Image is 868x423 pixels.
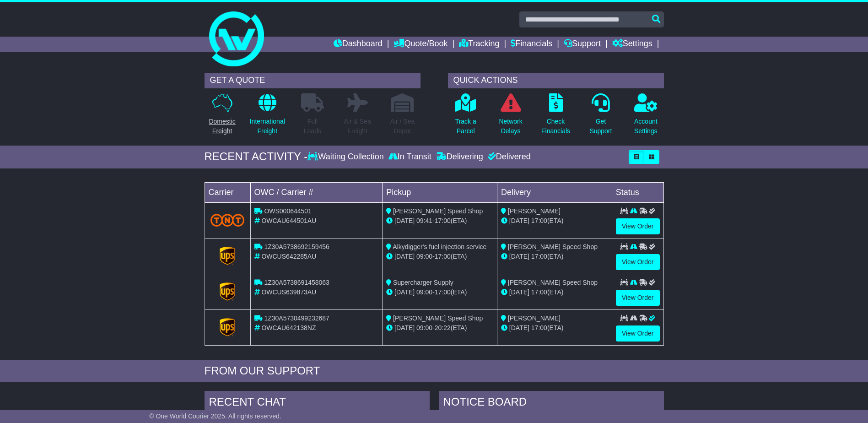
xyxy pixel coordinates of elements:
[511,37,552,52] a: Financials
[394,324,415,331] span: [DATE]
[301,117,324,136] p: Full Loads
[386,216,493,226] div: - (ETA)
[509,288,529,296] span: [DATE]
[439,391,664,416] div: NOTICE BOARD
[386,252,493,261] div: - (ETA)
[498,93,523,141] a: NetworkDelays
[209,117,235,136] p: Domestic Freight
[205,364,664,378] div: FROM OUR SUPPORT
[616,325,660,342] a: View Order
[261,253,316,260] span: OWCUS642285AU
[416,324,432,331] span: 09:00
[220,318,235,336] img: GetCarrierServiceLogo
[616,290,660,306] a: View Order
[531,324,547,331] span: 17:00
[149,412,281,420] span: © One World Courier 2025. All rights reserved.
[264,315,329,322] span: 1Z30A5730499232687
[541,93,571,141] a: CheckFinancials
[344,117,371,136] p: Air & Sea Freight
[455,117,476,136] p: Track a Parcel
[205,150,308,163] div: RECENT ACTIVITY -
[531,253,547,260] span: 17:00
[386,152,434,162] div: In Transit
[508,315,561,322] span: [PERSON_NAME]
[416,217,432,224] span: 09:41
[261,217,316,224] span: OWCAU644501AU
[264,243,329,250] span: 1Z30A5738692159456
[501,323,608,333] div: (ETA)
[616,254,660,270] a: View Order
[334,37,383,52] a: Dashboard
[459,37,499,52] a: Tracking
[386,287,493,297] div: - (ETA)
[497,182,612,202] td: Delivery
[589,93,612,141] a: GetSupport
[508,207,561,215] span: [PERSON_NAME]
[448,73,664,88] div: QUICK ACTIONS
[205,391,430,416] div: RECENT CHAT
[393,279,453,286] span: Supercharger Supply
[249,93,286,141] a: InternationalFreight
[589,117,612,136] p: Get Support
[390,117,415,136] p: Air / Sea Depot
[205,73,421,88] div: GET A QUOTE
[250,117,285,136] p: International Freight
[509,217,529,224] span: [DATE]
[501,216,608,226] div: (ETA)
[564,37,601,52] a: Support
[435,253,451,260] span: 17:00
[264,207,312,215] span: OWS000644501
[612,182,663,202] td: Status
[499,117,522,136] p: Network Delays
[435,324,451,331] span: 20:22
[434,152,485,162] div: Delivering
[501,252,608,261] div: (ETA)
[531,288,547,296] span: 17:00
[261,288,316,296] span: OWCUS639873AU
[393,243,486,250] span: Alkydigger's fuel injection service
[210,214,245,226] img: TNT_Domestic.png
[307,152,386,162] div: Waiting Collection
[541,117,570,136] p: Check Financials
[531,217,547,224] span: 17:00
[394,288,415,296] span: [DATE]
[394,217,415,224] span: [DATE]
[393,207,483,215] span: [PERSON_NAME] Speed Shop
[220,247,235,265] img: GetCarrierServiceLogo
[616,218,660,234] a: View Order
[393,315,483,322] span: [PERSON_NAME] Speed Shop
[634,93,658,141] a: AccountSettings
[208,93,236,141] a: DomesticFreight
[435,288,451,296] span: 17:00
[508,243,598,250] span: [PERSON_NAME] Speed Shop
[386,323,493,333] div: - (ETA)
[261,324,316,331] span: OWCAU642138NZ
[383,182,497,202] td: Pickup
[508,279,598,286] span: [PERSON_NAME] Speed Shop
[416,288,432,296] span: 09:00
[501,287,608,297] div: (ETA)
[250,182,383,202] td: OWC / Carrier #
[220,282,235,301] img: GetCarrierServiceLogo
[509,253,529,260] span: [DATE]
[416,253,432,260] span: 09:00
[485,152,531,162] div: Delivered
[394,253,415,260] span: [DATE]
[455,93,477,141] a: Track aParcel
[435,217,451,224] span: 17:00
[509,324,529,331] span: [DATE]
[264,279,329,286] span: 1Z30A5738691458063
[612,37,652,52] a: Settings
[205,182,250,202] td: Carrier
[394,37,447,52] a: Quote/Book
[634,117,658,136] p: Account Settings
